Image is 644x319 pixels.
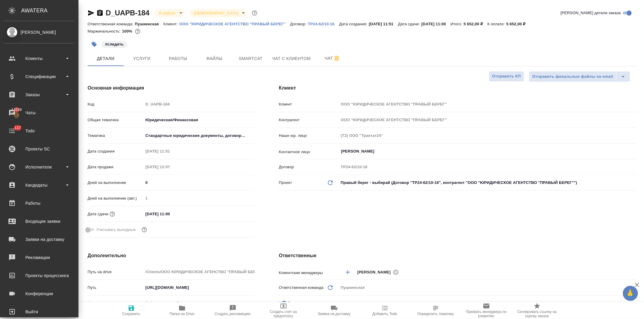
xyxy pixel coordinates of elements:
p: Дата сдачи [88,211,108,217]
span: Учитывать выходные [96,227,136,233]
span: Заявка на доставку [318,312,350,316]
button: Отправить КП [489,71,524,82]
span: Услуги [127,55,156,62]
div: Правый берег - выбирай (Договор "ТР24-62/10-16", контрагент "ООО "ЮРИДИЧЕСКОЕ АГЕНТСТВО "ПРАВЫЙ Б... [339,178,637,188]
span: Призвать менеджера по развитию [465,310,508,318]
div: Работы [5,199,74,208]
div: [PERSON_NAME] [357,268,401,276]
button: Призвать менеджера по развитию [461,302,512,319]
p: Дата создания: [339,22,369,26]
span: [PERSON_NAME] [357,269,395,275]
p: Клиент: [163,22,179,26]
p: К оплате: [487,22,506,26]
input: Пустое поле [339,100,637,109]
div: Проекты процессинга [5,271,74,280]
div: Кандидаты [5,181,74,190]
span: Детали [91,55,120,62]
input: ✎ Введи что-нибудь [143,178,255,187]
button: В работе [157,11,177,16]
span: [PERSON_NAME] детали заказа [561,10,621,16]
div: Юридическая/Финансовая [143,115,255,125]
button: Open [634,151,635,152]
span: Файлы [200,55,229,62]
div: Проекты SC [5,144,74,153]
div: Клиенты [5,54,74,63]
div: ✎ Введи что-нибудь [143,298,255,308]
a: Проекты SC [2,141,77,156]
button: [DEMOGRAPHIC_DATA] [192,11,240,16]
div: AWATERA [21,5,78,17]
p: Договор: [290,22,308,26]
p: Итого: [450,22,463,26]
button: Добавить Todo [360,302,410,319]
span: Добавить Todo [372,312,397,316]
span: Отправить финальные файлы на email [532,73,613,80]
p: Наше юр. лицо [279,133,339,139]
p: [DATE] 11:00 [421,22,451,26]
p: Путь на drive [88,269,143,275]
a: ООО "ЮРИДИЧЕСКОЕ АГЕНТСТВО "ПРАВЫЙ БЕРЕГ" [179,21,290,26]
h4: Клиент [279,84,637,92]
button: Создать счет на предоплату [258,302,309,319]
h4: Основная информация [88,84,255,92]
input: ✎ Введи что-нибудь [143,210,196,218]
input: Пустое поле [143,194,255,203]
span: Smartcat [236,55,265,62]
button: Выбери, если сб и вс нужно считать рабочими днями для выполнения заказа. [140,226,148,234]
p: Ответственная команда [279,285,324,291]
span: Создать счет на предоплату [262,310,305,318]
input: Пустое поле [339,115,637,124]
button: Определить тематику [410,302,461,319]
p: Договор [279,164,339,170]
button: Open [634,272,635,273]
p: 100% [122,29,134,33]
span: Скопировать ссылку на оценку заказа [515,310,559,318]
p: Клиент [279,101,339,107]
div: Спецификации [5,72,74,81]
p: Дней на выполнение [88,180,143,186]
div: Пушкинская [339,283,637,293]
a: Заявки на доставку [2,232,77,247]
span: Создать рекламацию [215,312,251,316]
p: Направление услуг [88,300,143,306]
span: 14230 [8,107,25,113]
div: Заявки на доставку [5,235,74,244]
button: Заявка на доставку [309,302,360,319]
button: Отправить финальные файлы на email [529,71,617,82]
p: Общая тематика [88,117,143,123]
a: Работы [2,196,77,211]
p: 5 652,00 ₽ [506,22,530,26]
p: Клиентские менеджеры [279,270,339,276]
button: 🙏 [623,286,638,301]
p: Путь [88,285,143,291]
p: Дата создания [88,148,143,154]
p: Дней на выполнение (авт.) [88,195,143,201]
input: Пустое поле [143,147,196,156]
span: Работы [164,55,193,62]
a: Рекламации [2,250,77,265]
p: 5 652,00 ₽ [464,22,488,26]
button: Сохранить [106,302,157,319]
span: Сохранить [122,312,140,316]
p: Код [88,101,143,107]
p: Ответственная команда: [88,22,135,26]
p: #следить [105,41,123,47]
input: Пустое поле [339,163,637,171]
p: ООО "ЮРИДИЧЕСКОЕ АГЕНТСТВО "ПРАВЫЙ БЕРЕГ" [179,22,290,26]
p: Пушкинская [135,22,164,26]
div: Исполнители [5,163,74,172]
p: [DATE] 11:51 [369,22,398,26]
div: Заказы [5,90,74,99]
span: 117 [11,125,24,131]
div: Входящие заявки [5,217,74,226]
h4: Ответственные [279,252,637,259]
h4: Дополнительно [88,252,255,259]
button: Скопировать ссылку [96,9,104,17]
div: В работе [154,9,184,17]
div: Рекламации [5,253,74,262]
a: Входящие заявки [2,214,77,229]
a: Конференции [2,286,77,301]
button: Папка на Drive [157,302,207,319]
svg: Отписаться [333,55,340,62]
button: Добавить тэг [88,38,101,51]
